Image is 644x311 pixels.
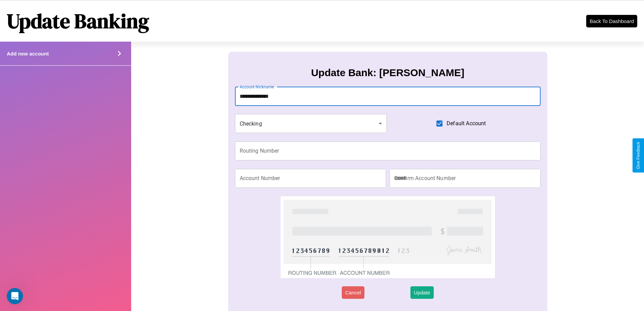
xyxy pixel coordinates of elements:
div: Checking [235,114,387,133]
span: Default Account [447,119,486,128]
button: Back To Dashboard [586,15,637,27]
h3: Update Bank: [PERSON_NAME] [311,67,464,79]
iframe: Intercom live chat [7,288,23,304]
img: check [281,196,495,278]
h1: Update Banking [7,7,149,35]
button: Cancel [342,286,364,299]
label: Account Nickname [240,84,274,90]
button: Update [410,286,433,299]
div: Give Feedback [636,142,641,169]
h4: Add new account [7,51,49,57]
